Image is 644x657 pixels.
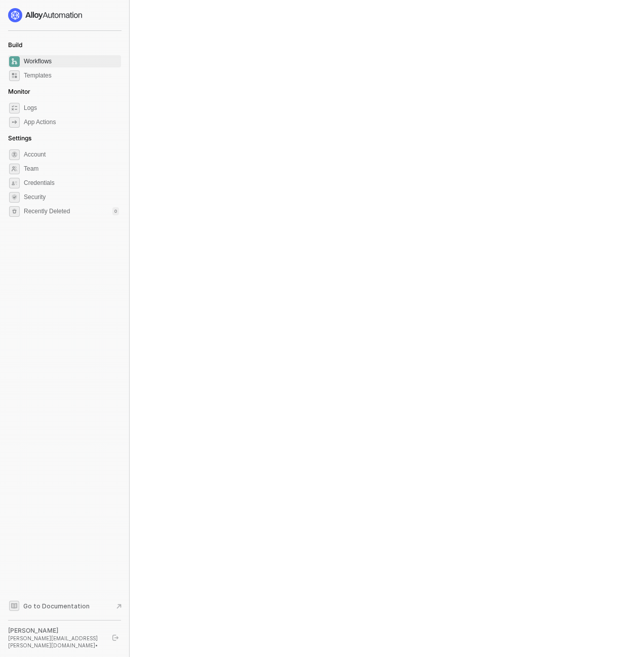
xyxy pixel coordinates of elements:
span: Templates [24,69,119,82]
span: Logs [24,102,119,114]
img: logo [8,8,83,22]
span: dashboard [9,56,20,67]
span: Team [24,163,119,175]
span: security [9,192,20,203]
a: logo [8,8,121,22]
span: Credentials [24,177,119,189]
span: marketplace [9,70,20,81]
a: Knowledge Base [8,600,122,612]
span: Go to Documentation [23,602,90,610]
div: [PERSON_NAME][EMAIL_ADDRESS][PERSON_NAME][DOMAIN_NAME] • [8,635,103,649]
span: Settings [8,134,31,142]
span: Account [24,148,119,161]
span: documentation [9,601,19,611]
span: Build [8,41,22,49]
span: Recently Deleted [24,207,70,216]
span: Workflows [24,55,119,67]
span: logout [112,635,118,641]
span: icon-logs [9,103,20,113]
span: Monitor [8,88,30,95]
span: credentials [9,178,20,188]
span: settings [9,206,20,217]
span: icon-app-actions [9,117,20,128]
div: App Actions [24,118,56,127]
div: [PERSON_NAME] [8,627,103,635]
span: team [9,164,20,174]
span: settings [9,149,20,160]
span: Security [24,191,119,203]
span: document-arrow [114,601,124,611]
div: 0 [112,207,119,215]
